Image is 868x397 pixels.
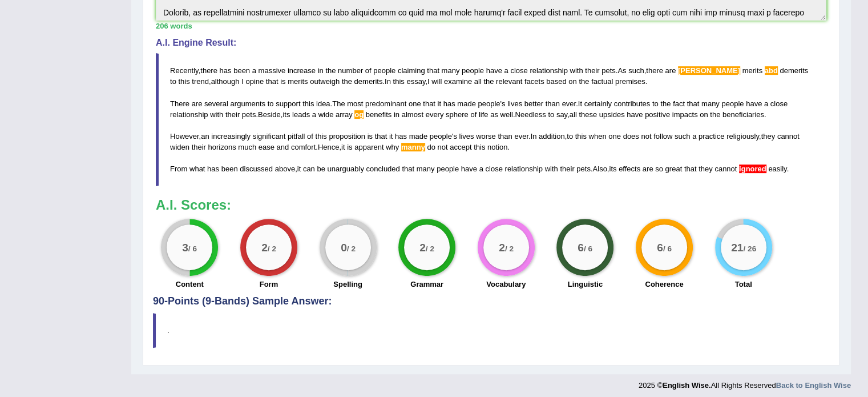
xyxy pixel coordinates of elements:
[735,279,752,290] label: Total
[438,99,442,108] span: it
[341,240,347,253] big: 0
[643,165,653,173] span: are
[170,143,189,151] span: widen
[409,99,421,108] span: one
[240,165,273,173] span: discussed
[178,77,189,86] span: this
[570,66,583,75] span: with
[252,66,256,75] span: a
[663,381,710,390] strong: English Wise.
[699,132,725,141] span: practice
[623,132,639,141] span: does
[346,244,355,252] small: / 2
[592,165,607,173] span: Also
[479,110,488,119] span: life
[238,143,256,151] span: much
[406,77,425,86] span: essay
[245,77,264,86] span: opine
[761,132,776,141] span: they
[365,66,372,75] span: of
[259,66,286,75] span: massive
[641,132,651,141] span: not
[446,110,469,119] span: sphere
[507,99,522,108] span: lives
[556,110,567,119] span: say
[211,132,251,141] span: increasingly
[568,77,576,86] span: on
[504,165,543,173] span: relationship
[776,381,851,390] a: Back to English Wise
[291,143,316,151] span: comfort
[192,143,206,151] span: their
[615,77,645,86] span: premises
[410,279,443,290] label: Grammar
[347,143,352,151] span: is
[560,165,574,173] span: their
[307,132,313,141] span: of
[297,165,301,173] span: it
[423,99,435,108] span: that
[457,99,476,108] span: made
[453,132,457,141] span: s
[459,132,474,141] span: lives
[207,165,219,173] span: has
[567,132,573,141] span: to
[366,165,399,173] span: concluded
[700,110,708,119] span: on
[156,197,231,212] b: A.I. Scores:
[645,279,683,290] label: Coherence
[450,143,471,151] span: accept
[409,132,428,141] span: made
[170,132,199,141] span: However
[588,132,606,141] span: when
[268,99,274,108] span: to
[325,66,336,75] span: the
[419,240,426,253] big: 2
[316,99,330,108] span: idea
[302,99,314,108] span: this
[443,99,455,108] span: has
[153,313,829,348] blockquote: .
[628,66,644,75] span: such
[490,110,498,119] span: as
[260,279,278,290] label: Form
[347,99,363,108] span: most
[502,99,506,108] span: s
[731,240,743,253] big: 21
[608,132,621,141] span: one
[398,66,425,75] span: claiming
[546,77,566,86] span: based
[599,110,625,119] span: upsides
[765,66,778,75] span: Possible spelling mistake found. (did you mean: ABD)
[462,66,484,75] span: people
[170,110,208,119] span: relationship
[200,66,217,75] span: there
[318,66,324,75] span: in
[386,143,399,151] span: why
[584,244,592,252] small: / 6
[739,165,766,173] span: The modal verb ‘cannot’ requires the verb’s base form. (did you mean: ignore)
[275,165,295,173] span: above
[231,99,265,108] span: arguments
[479,165,483,173] span: a
[663,244,672,252] small: / 6
[576,165,591,173] span: pets
[660,99,671,108] span: the
[201,132,209,141] span: an
[328,165,364,173] span: unarguably
[333,279,362,290] label: Spelling
[487,143,507,151] span: notion
[562,99,576,108] span: ever
[721,99,744,108] span: people
[619,165,640,173] span: effects
[684,165,697,173] span: that
[524,99,543,108] span: better
[318,143,340,151] span: Hence
[288,77,308,86] span: merits
[545,165,558,173] span: with
[402,165,414,173] span: that
[579,110,597,119] span: these
[692,132,696,141] span: a
[461,165,477,173] span: have
[699,165,713,173] span: they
